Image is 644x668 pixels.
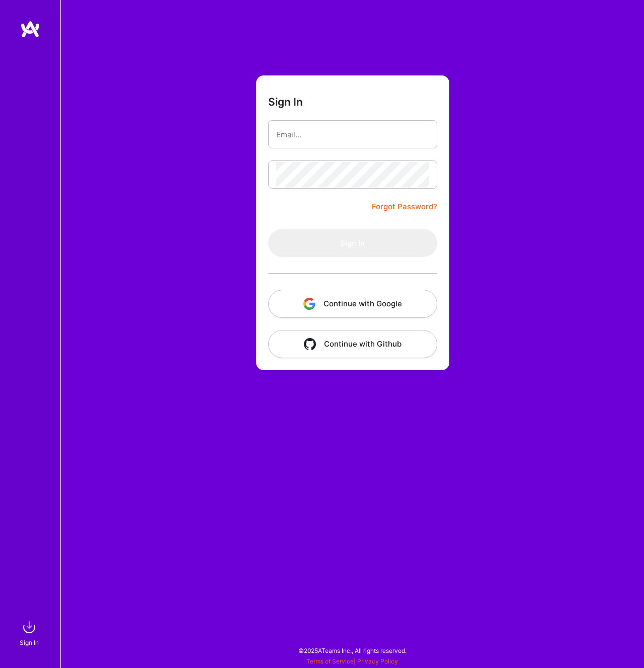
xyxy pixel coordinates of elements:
button: Continue with Github [268,330,437,358]
a: Forgot Password? [372,201,437,213]
button: Sign In [268,229,437,257]
span: | [306,657,398,665]
a: Privacy Policy [357,657,398,665]
input: Email... [276,122,429,147]
img: icon [304,338,316,350]
img: icon [303,298,315,310]
img: sign in [19,617,39,637]
img: logo [20,20,40,38]
h3: Sign In [268,96,303,108]
div: Sign In [20,637,39,648]
div: © 2025 ATeams Inc., All rights reserved. [60,638,644,663]
button: Continue with Google [268,290,437,318]
a: sign inSign In [21,617,39,648]
a: Terms of Service [306,657,354,665]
